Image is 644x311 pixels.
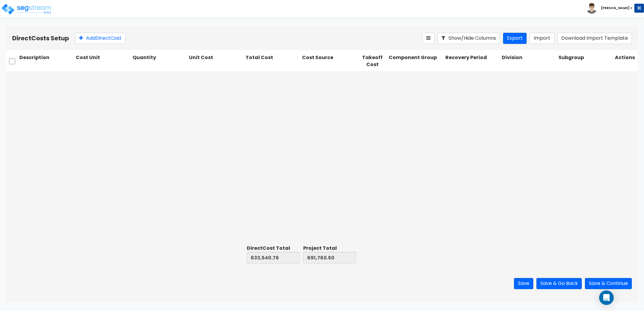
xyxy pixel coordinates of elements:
[1,3,52,15] img: logo_pro_r.png
[75,53,131,69] div: Cost Unit
[247,245,300,252] div: Direct Cost Total
[514,278,533,289] button: Save
[501,53,557,69] div: Division
[301,53,357,69] div: Cost Source
[585,278,632,289] button: Save & Continue
[601,6,629,10] b: [PERSON_NAME]
[557,53,614,69] div: Subgroup
[536,278,582,289] button: Save & Go Back
[387,53,444,69] div: Component Group
[75,33,126,44] button: AddDirectCost
[586,3,597,14] img: avatar.png
[244,53,301,69] div: Total Cost
[438,33,500,44] button: Show/Hide Columns
[303,245,356,252] div: Project Total
[357,53,387,69] div: Takeoff Cost
[131,53,188,69] div: Quantity
[444,53,501,69] div: Recovery Period
[530,33,554,44] button: Import
[503,33,527,44] button: Export
[188,53,244,69] div: Unit Cost
[557,33,632,44] button: Download Import Template
[599,290,614,305] div: Open Intercom Messenger
[422,33,434,44] button: Reorder Items
[614,53,638,69] div: Actions
[12,34,69,42] b: Direct Costs Setup
[18,53,75,69] div: Description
